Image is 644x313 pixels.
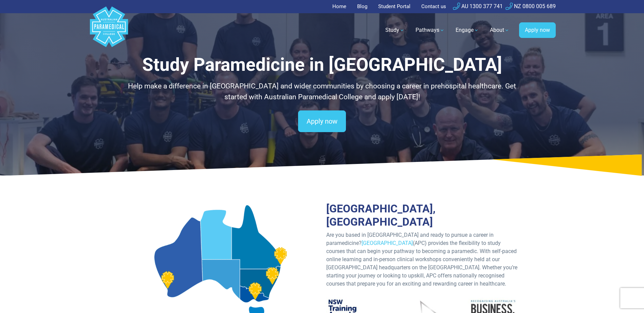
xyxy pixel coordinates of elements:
h1: Study Paramedicine in [GEOGRAPHIC_DATA] [124,54,521,76]
p: Are you based in [GEOGRAPHIC_DATA] and ready to pursue a career in paramedicine? (APC) provides t... [326,231,521,288]
a: AU 1300 377 741 [453,3,503,9]
a: Pathways [411,21,449,40]
a: [GEOGRAPHIC_DATA] [362,240,413,246]
a: Australian Paramedical College [89,13,129,47]
a: Apply now [298,110,346,132]
a: NZ 0800 005 689 [505,3,556,9]
a: Engage [452,21,483,40]
a: Apply now [519,22,556,38]
h2: [GEOGRAPHIC_DATA], [GEOGRAPHIC_DATA] [326,202,521,228]
a: About [486,21,514,40]
p: Help make a difference in [GEOGRAPHIC_DATA] and wider communities by choosing a career in prehosp... [124,81,521,102]
a: Study [381,21,409,40]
